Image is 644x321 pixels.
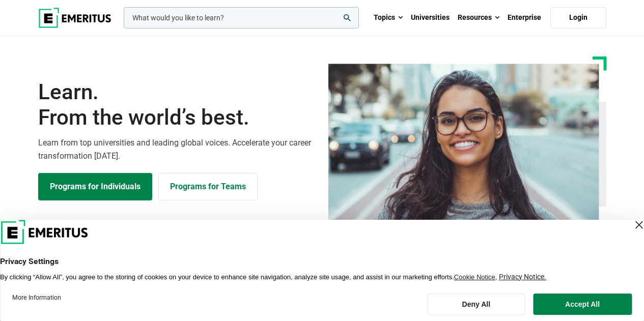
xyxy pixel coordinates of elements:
img: Learn from the world's best [328,64,599,223]
a: Explore Programs [38,173,152,200]
p: Learn from top universities and leading global voices. Accelerate your career transformation [DATE]. [38,136,316,162]
a: Login [550,7,606,28]
a: Explore for Business [158,173,258,200]
h1: Learn. [38,79,316,131]
span: From the world’s best. [38,105,316,130]
input: woocommerce-product-search-field-0 [124,7,359,28]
